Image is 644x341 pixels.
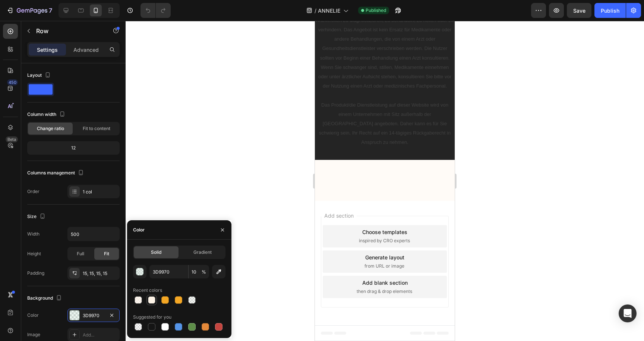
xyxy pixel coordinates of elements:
[4,81,136,124] span: Das Produkt/die Dienstleistung auf dieser Website wird von einem Unternehmen mit Sitz außerhalb d...
[42,267,97,274] span: then drag & drop elements
[37,125,64,132] span: Change ratio
[141,3,171,18] div: Undo/Redo
[73,46,99,54] p: Advanced
[27,293,63,303] div: Background
[3,3,56,18] button: 7
[567,3,591,18] button: Save
[44,217,95,223] span: inspired by CRO experts
[83,270,118,277] div: 15, 15, 15, 15
[68,227,119,241] input: Auto
[315,7,316,15] span: /
[27,212,47,222] div: Size
[83,189,118,195] div: 1 col
[133,227,145,233] div: Color
[49,6,52,15] p: 7
[27,110,67,120] div: Column width
[133,314,171,321] div: Suggested for you
[619,304,637,322] div: Open Intercom Messenger
[77,250,84,257] span: Full
[104,250,109,257] span: Fit
[27,312,39,319] div: Color
[50,233,89,240] div: Generate layout
[83,125,110,132] span: Fit to content
[193,249,212,256] span: Gradient
[149,265,188,278] input: Eg: FFFFFF
[47,258,93,266] div: Add blank section
[594,3,626,18] button: Publish
[7,79,18,85] div: 450
[27,331,40,338] div: Image
[151,249,161,256] span: Solid
[601,7,619,15] div: Publish
[27,270,44,277] div: Padding
[27,231,40,237] div: Width
[315,21,455,341] iframe: Design area
[318,7,340,15] span: ANNELIE
[6,191,42,199] span: Add section
[27,168,85,178] div: Columns management
[37,46,58,54] p: Settings
[27,250,41,257] div: Height
[50,242,89,249] span: from URL or image
[36,26,100,35] p: Row
[133,287,162,294] div: Recent colors
[47,207,92,215] div: Choose templates
[573,7,585,14] span: Save
[6,136,18,142] div: Beta
[83,332,118,338] div: Add...
[83,312,104,319] div: 3D9970
[29,143,118,153] div: 12
[27,70,52,80] div: Layout
[202,269,206,275] span: %
[27,188,40,195] div: Order
[366,7,386,14] span: Published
